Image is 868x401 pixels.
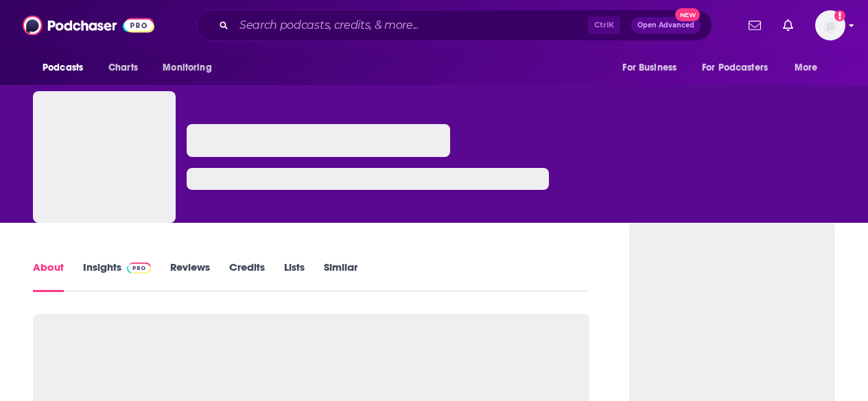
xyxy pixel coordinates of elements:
a: Show notifications dropdown [777,14,799,37]
span: Podcasts [43,58,83,77]
span: Ctrl K [588,16,620,34]
button: open menu [33,55,101,81]
a: Show notifications dropdown [743,14,766,37]
a: Lists [284,260,305,292]
svg: Add a profile image [834,10,845,21]
img: User Profile [815,10,845,40]
a: Similar [324,260,357,292]
a: InsightsPodchaser Pro [83,260,151,292]
span: For Business [622,58,677,77]
span: Open Advanced [637,22,694,29]
input: Search podcasts, credits, & more... [234,14,588,36]
img: Podchaser Pro [127,263,151,274]
button: open menu [693,55,788,81]
span: Monitoring [163,58,211,77]
button: Open AdvancedNew [631,17,701,34]
span: Charts [108,58,138,77]
button: open menu [785,55,835,81]
span: New [675,8,700,21]
a: Credits [229,260,265,292]
img: Podchaser - Follow, Share and Rate Podcasts [23,12,154,38]
span: Logged in as HannahDulzo1 [815,10,845,40]
button: open menu [153,55,229,81]
span: For Podcasters [702,58,768,77]
a: Reviews [170,260,210,292]
button: Show profile menu [815,10,845,40]
a: About [33,260,64,292]
div: Search podcasts, credits, & more... [196,10,712,41]
span: More [795,58,818,77]
button: open menu [613,55,694,81]
a: Charts [99,55,146,81]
